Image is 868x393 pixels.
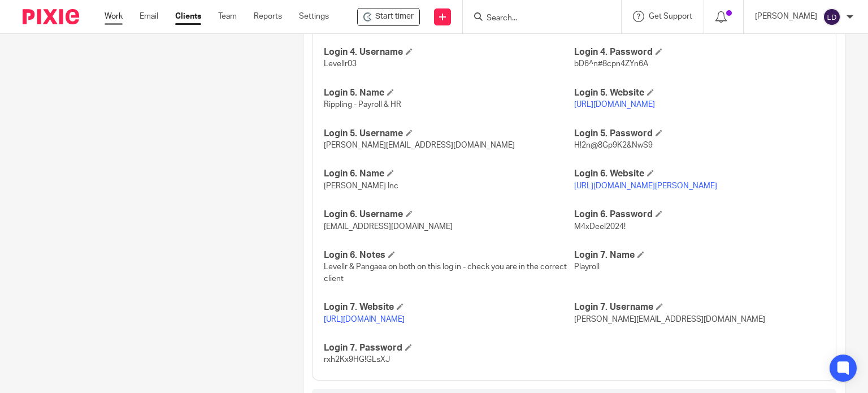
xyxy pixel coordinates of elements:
h4: Login 5. Username [324,128,574,140]
h4: Login 4. Username [324,46,574,58]
span: Levellr03 [324,60,357,68]
div: Levellr Ltd [357,8,420,26]
p: [PERSON_NAME] [755,11,817,22]
h4: Login 6. Website [574,168,824,180]
h4: Login 7. Password [324,342,574,354]
h4: Login 7. Username [574,301,824,313]
h4: Login 4. Password [574,46,824,58]
a: Reports [254,11,282,22]
span: rxh2Kx9HG!GLsXJ [324,356,390,364]
h4: Login 6. Username [324,209,574,221]
span: [PERSON_NAME][EMAIL_ADDRESS][DOMAIN_NAME] [324,141,515,149]
a: [URL][DOMAIN_NAME][PERSON_NAME] [574,182,717,190]
span: Get Support [649,12,692,20]
h4: Login 7. Website [324,301,574,313]
img: svg%3E [823,8,841,26]
a: Settings [299,11,329,22]
h4: Login 5. Name [324,87,574,99]
a: Email [140,11,158,22]
h4: Login 6. Name [324,168,574,180]
span: [PERSON_NAME] Inc [324,182,398,190]
span: bD6^n#8cpn4ZYn6A [574,60,648,68]
h4: Login 6. Password [574,209,824,221]
h4: Login 5. Website [574,87,824,99]
h4: Login 6. Notes [324,249,574,261]
span: H!2n@8Gp9K2&NwS9 [574,141,653,149]
span: Rippling - Payroll & HR [324,101,401,109]
span: Levellr & Pangaea on both on this log in - check you are in the correct client [324,263,567,282]
a: [URL][DOMAIN_NAME] [574,101,655,109]
span: Playroll [574,263,600,271]
span: [PERSON_NAME][EMAIL_ADDRESS][DOMAIN_NAME] [574,316,765,323]
span: [EMAIL_ADDRESS][DOMAIN_NAME] [324,223,453,231]
span: M4xDeel2024! [574,223,626,231]
a: Clients [175,11,201,22]
a: [URL][DOMAIN_NAME] [324,316,405,323]
input: Search [485,14,587,24]
img: Pixie [23,9,79,24]
span: Start timer [375,11,414,23]
a: Work [105,11,123,22]
h4: Login 7. Name [574,249,824,261]
h4: Login 5. Password [574,128,824,140]
a: Team [218,11,237,22]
